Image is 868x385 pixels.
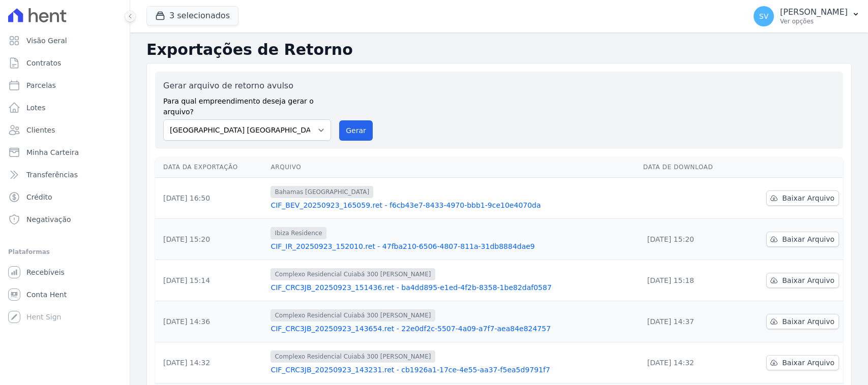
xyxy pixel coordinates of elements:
a: CIF_IR_20250923_152010.ret - 47fba210-6506-4807-811a-31db8884dae9 [271,241,635,251]
p: Ver opções [780,17,848,25]
span: Baixar Arquivo [782,234,834,244]
span: Crédito [26,192,52,202]
span: Conta Hent [26,290,67,300]
span: Recebíveis [26,267,65,277]
a: Baixar Arquivo [766,273,839,288]
td: [DATE] 14:32 [155,342,266,383]
button: SV [PERSON_NAME] Ver opções [745,2,868,30]
td: [DATE] 14:32 [639,342,739,383]
td: [DATE] 15:20 [639,219,739,260]
a: Baixar Arquivo [766,232,839,247]
p: [PERSON_NAME] [780,7,848,17]
a: Transferências [4,165,126,185]
span: Clientes [26,125,55,135]
span: Contratos [26,58,61,68]
a: CIF_CRC3JB_20250923_143654.ret - 22e0df2c-5507-4a09-a7f7-aea84e824757 [271,324,635,334]
span: Bahamas [GEOGRAPHIC_DATA] [271,186,373,198]
a: Baixar Arquivo [766,355,839,370]
span: Lotes [26,103,46,113]
td: [DATE] 14:37 [639,301,739,342]
h2: Exportações de Retorno [146,41,852,59]
a: Conta Hent [4,284,126,305]
span: Complexo Residencial Cuiabá 300 [PERSON_NAME] [271,309,435,322]
td: [DATE] 15:18 [639,260,739,301]
a: Minha Carteira [4,142,126,163]
a: CIF_BEV_20250923_165059.ret - f6cb43e7-8433-4970-bbb1-9ce10e4070da [271,200,635,210]
span: Complexo Residencial Cuiabá 300 [PERSON_NAME] [271,268,435,280]
div: Plataformas [8,246,122,258]
a: Lotes [4,98,126,118]
a: Negativação [4,209,126,230]
button: 3 selecionados [146,6,238,25]
label: Para qual empreendimento deseja gerar o arquivo? [163,92,331,117]
td: [DATE] 15:14 [155,260,266,301]
span: Minha Carteira [26,147,79,157]
label: Gerar arquivo de retorno avulso [163,80,331,92]
a: Clientes [4,120,126,140]
a: Crédito [4,187,126,207]
button: Gerar [339,120,373,141]
td: [DATE] 14:36 [155,301,266,342]
span: Complexo Residencial Cuiabá 300 [PERSON_NAME] [271,350,435,363]
td: [DATE] 15:20 [155,219,266,260]
span: SV [759,13,768,20]
span: Baixar Arquivo [782,193,834,203]
th: Data de Download [639,157,739,178]
td: [DATE] 16:50 [155,178,266,219]
a: CIF_CRC3JB_20250923_151436.ret - ba4dd895-e1ed-4f2b-8358-1be82daf0587 [271,282,635,293]
a: Parcelas [4,75,126,95]
span: Visão Geral [26,36,67,46]
a: CIF_CRC3JB_20250923_143231.ret - cb1926a1-17ce-4e55-aa37-f5ea5d9791f7 [271,365,635,375]
span: Baixar Arquivo [782,275,834,285]
a: Recebíveis [4,262,126,282]
th: Arquivo [266,157,639,178]
a: Visão Geral [4,30,126,51]
a: Baixar Arquivo [766,314,839,329]
span: Transferências [26,170,78,180]
span: Parcelas [26,80,56,90]
span: Ibiza Residence [271,227,326,239]
span: Baixar Arquivo [782,316,834,327]
span: Negativação [26,214,71,224]
a: Contratos [4,53,126,73]
a: Baixar Arquivo [766,190,839,206]
span: Baixar Arquivo [782,358,834,368]
th: Data da Exportação [155,157,266,178]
